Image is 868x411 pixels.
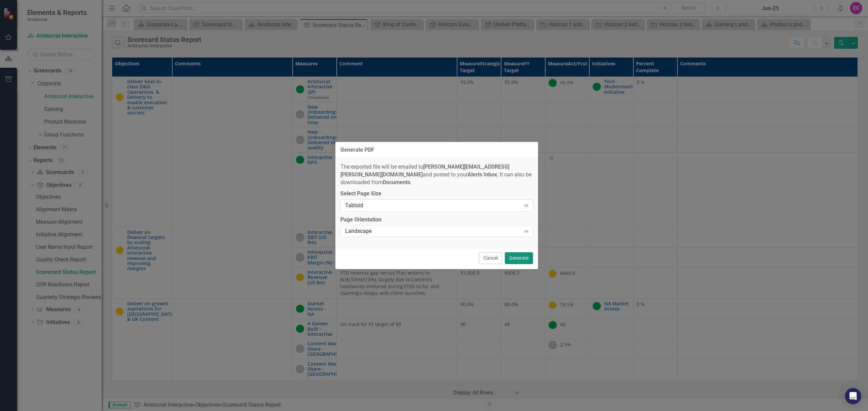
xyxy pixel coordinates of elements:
[468,171,497,178] strong: Alerts Inbox
[340,190,533,198] label: Select Page Size
[479,252,502,264] button: Cancel
[340,147,374,153] div: Generate PDF
[345,201,521,209] div: Tabloid
[340,216,533,224] label: Page Orientation
[340,164,509,178] strong: [PERSON_NAME][EMAIL_ADDRESS][PERSON_NAME][DOMAIN_NAME]
[845,388,861,404] div: Open Intercom Messenger
[383,179,410,186] strong: Documents
[505,252,533,264] button: Generate
[345,228,521,235] div: Landscape
[340,164,532,186] span: The exported file will be emailed to and posted to your . It can also be downloaded from .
